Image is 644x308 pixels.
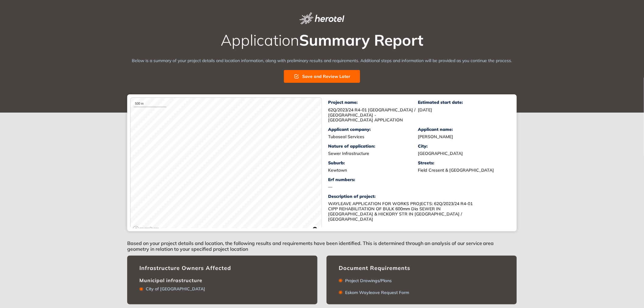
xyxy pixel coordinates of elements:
[343,290,409,295] div: Eskom Wayleave Request Form
[328,160,418,166] div: Suburb:
[328,168,418,173] div: Kewtown
[132,226,159,233] a: Mapbox logo
[299,30,423,50] span: Summary Report
[328,194,508,199] div: Description of project:
[127,231,517,256] div: Based on your project details and location, the following results and requirements have been iden...
[418,160,508,166] div: Streets:
[143,286,205,292] div: City of [GEOGRAPHIC_DATA]
[343,278,392,283] div: Project Drawings/Plans
[284,70,360,83] button: Save and Review Later
[328,184,418,190] div: —
[139,275,305,283] div: Municipal infrastructure
[418,107,508,113] div: [DATE]
[418,134,508,139] div: [PERSON_NAME]
[328,100,418,105] div: Project name:
[339,265,505,271] div: Document Requirements
[328,144,418,149] div: Nature of application:
[134,101,166,107] div: 500 m
[328,127,418,132] div: Applicant company:
[299,12,345,24] img: logo
[328,201,480,222] div: WAYLEAVE APPLICATION FOR WORKS PROJECTS: 62Q/2023/24 R4-01 CIPP REHABILITATION OF BULK 600mm Dia ...
[418,127,508,132] div: Applicant name:
[328,177,418,182] div: Erf numbers:
[328,134,418,139] div: Tuboseal Services
[328,151,418,156] div: Sewer Infrastructure
[302,73,350,80] span: Save and Review Later
[139,265,305,271] div: Infrastructure Owners Affected
[131,98,322,235] canvas: Map
[313,226,317,233] span: Toggle attribution
[418,168,508,173] div: Field Cresent & [GEOGRAPHIC_DATA]
[418,151,508,156] div: [GEOGRAPHIC_DATA]
[328,107,418,123] div: 62Q/2023/24 R4-01 [GEOGRAPHIC_DATA] / [GEOGRAPHIC_DATA] - [GEOGRAPHIC_DATA] APPLICATION
[127,58,517,64] div: Below is a summary of your project details and location information, along with preliminary resul...
[127,32,517,48] h2: Application
[418,144,508,149] div: City:
[418,100,508,105] div: Estimated start date:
